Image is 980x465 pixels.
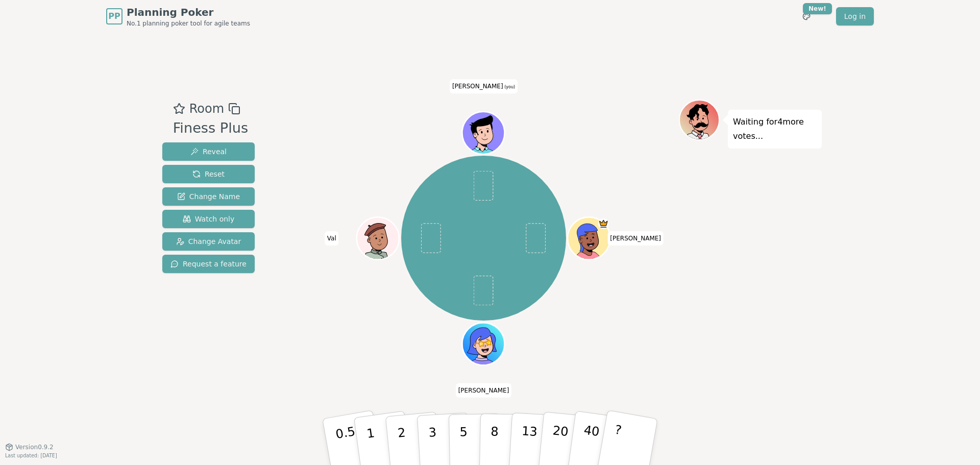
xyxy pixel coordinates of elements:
[162,210,255,228] button: Watch only
[733,115,817,143] p: Waiting for 4 more votes...
[325,231,339,246] span: Click to change your name
[192,169,225,179] span: Reset
[450,79,518,93] span: Click to change your name
[108,10,120,22] span: PP
[503,85,516,89] span: (you)
[127,5,250,19] span: Planning Poker
[162,165,255,183] button: Reset
[106,5,250,28] a: PPPlanning PokerNo.1 planning poker tool for agile teams
[162,232,255,251] button: Change Avatar
[607,231,664,246] span: Click to change your name
[183,214,235,224] span: Watch only
[170,259,247,269] span: Request a feature
[127,19,250,28] span: No.1 planning poker tool for agile teams
[456,383,512,397] span: Click to change your name
[803,3,832,14] div: New!
[177,191,240,202] span: Change Name
[162,142,255,161] button: Reveal
[5,443,54,451] button: Version0.9.2
[598,218,609,229] span: Clement is the host
[173,100,185,118] button: Add as favourite
[836,7,874,26] a: Log in
[189,100,224,118] span: Room
[5,453,57,458] span: Last updated: [DATE]
[797,7,816,26] button: New!
[190,146,227,157] span: Reveal
[162,255,255,273] button: Request a feature
[176,236,241,247] span: Change Avatar
[162,187,255,206] button: Change Name
[173,118,249,139] div: Finess Plus
[463,113,503,153] button: Click to change your avatar
[15,443,54,451] span: Version 0.9.2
